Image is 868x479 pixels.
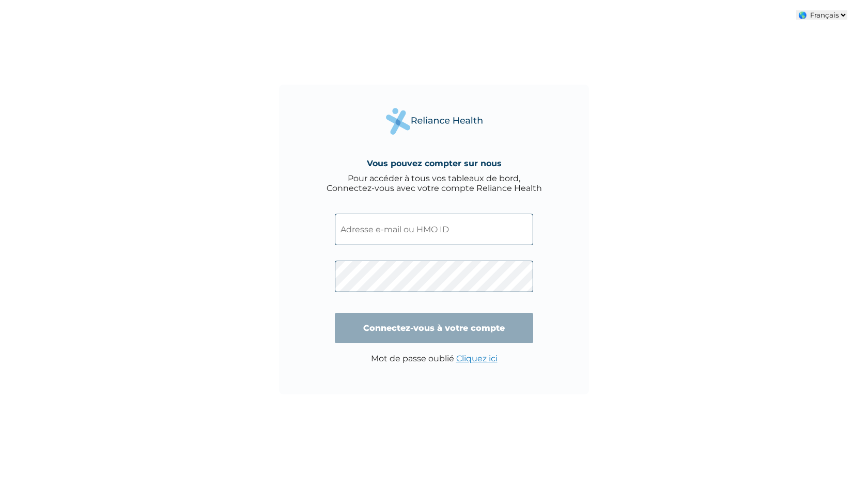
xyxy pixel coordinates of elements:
[382,105,486,138] img: Logo de Reliance Health
[327,173,542,193] div: Pour accéder à tous vos tableaux de bord, Connectez-vous avec votre compte Reliance Health
[335,313,533,343] input: Connectez-vous à votre compte
[456,354,498,363] a: Cliquez ici
[371,354,498,363] p: Mot de passe oublié
[335,214,533,245] input: Adresse e-mail ou HMO ID
[367,158,502,168] h4: Vous pouvez compter sur nous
